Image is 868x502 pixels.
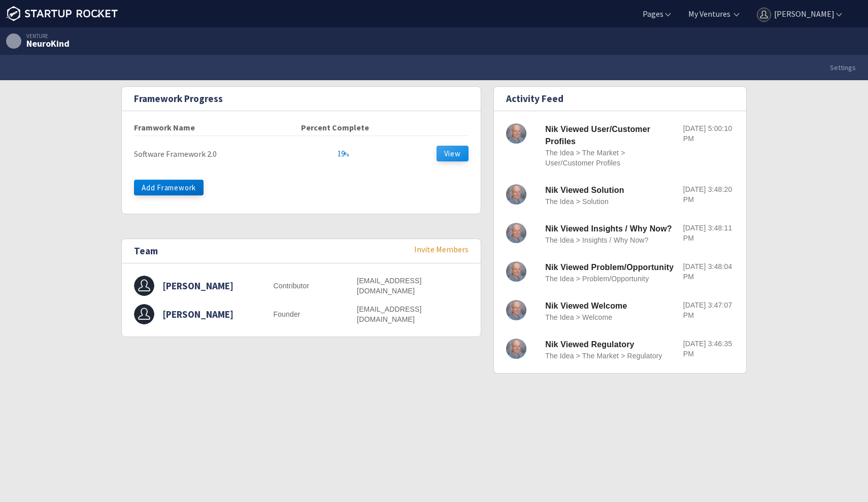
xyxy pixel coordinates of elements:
strong: Nik Viewed Regulatory [545,340,634,349]
strong: Framwork Name [134,122,195,132]
button: View [437,146,469,161]
p: The Idea > Welcome [545,312,675,322]
img: Nik Rokop [506,261,526,282]
strong: Nik Viewed Insights / Why Now? [545,224,672,233]
span: % [345,151,349,158]
p: Founder [273,309,357,319]
a: Add Framework [134,180,469,202]
h2: Team [134,245,158,257]
p: [EMAIL_ADDRESS][DOMAIN_NAME] [357,276,469,296]
strong: Nik Viewed Solution [545,186,624,194]
p: [DATE] 3:47:07 PM [683,300,734,320]
img: User Name [134,276,154,296]
p: The Idea > The Market > User/Customer Profiles [545,148,675,168]
p: The Idea > Insights / Why Now? [545,235,675,245]
img: Nik Rokop [506,223,526,243]
button: Add Framework [134,180,204,195]
img: Nik Rokop [506,184,526,205]
h3: [PERSON_NAME] [162,308,233,321]
strong: Percent Complete [301,122,369,132]
a: View [437,148,469,158]
div: 19 [338,150,349,157]
div: Venture [6,34,70,39]
a: My Ventures [686,8,730,19]
strong: Nik Viewed User/Customer Profiles [545,125,650,146]
p: The Idea > The Market > Regulatory [545,351,675,361]
a: Settings [818,55,868,80]
p: [DATE] 5:00:10 PM [683,123,734,144]
a: Invite Members [414,244,469,254]
div: NeuroKind [26,39,70,48]
strong: Nik Viewed Welcome [545,302,627,310]
h3: [PERSON_NAME] [162,280,233,292]
img: Nik Rokop [506,339,526,359]
p: Contributor [273,281,357,291]
p: [DATE] 3:48:20 PM [683,184,734,205]
p: The Idea > Problem/Opportunity [545,274,675,284]
p: [EMAIL_ADDRESS][DOMAIN_NAME] [357,304,469,324]
strong: Nik Viewed Problem/Opportunity [545,263,674,272]
a: Pages [641,8,673,19]
h2: Framework Progress [134,93,223,105]
a: Venture NeuroKind [6,34,70,49]
p: [DATE] 3:48:04 PM [683,261,734,282]
img: Nik Rokop [506,300,526,320]
p: The Idea > Solution [545,196,675,207]
img: Nik Rokop [506,123,526,144]
p: [DATE] 3:48:11 PM [683,223,734,243]
div: Software Framework 2.0 [134,150,301,158]
h2: Activity Feed [506,93,563,105]
p: [DATE] 3:46:35 PM [683,339,734,359]
img: User Name [134,304,154,324]
a: [PERSON_NAME] [755,8,844,19]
